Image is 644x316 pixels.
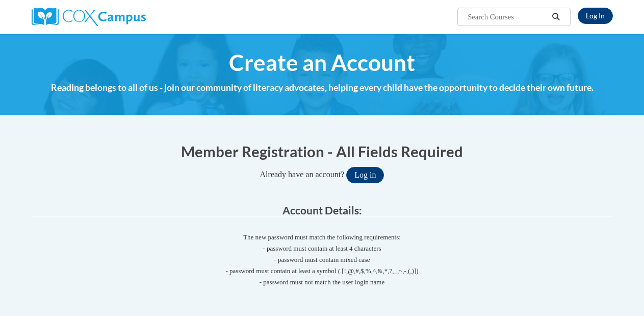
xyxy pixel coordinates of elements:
[467,11,548,23] input: Search Courses
[551,13,560,21] i: 
[32,141,613,162] h1: Member Registration - All Fields Required
[548,11,563,23] button: Search
[243,233,401,241] span: The new password must match the following requirements:
[229,49,415,76] span: Create an Account
[282,204,362,216] span: Account Details:
[578,8,613,24] a: Log In
[32,8,146,26] img: Cox Campus
[32,81,613,94] h4: Reading belongs to all of us - join our community of literacy advocates, helping every child have...
[32,243,613,288] span: - password must contain at least 4 characters - password must contain mixed case - password must ...
[260,170,345,179] span: Already have an account?
[346,167,384,183] button: Log in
